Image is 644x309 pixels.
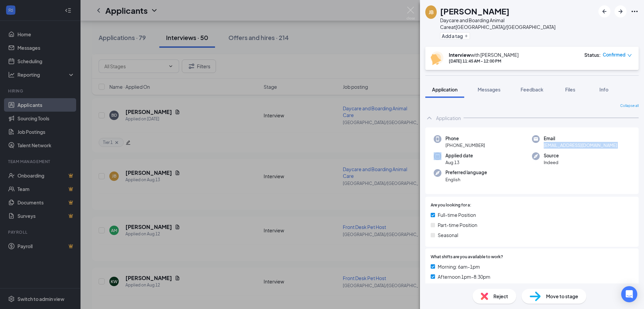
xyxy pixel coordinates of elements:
[544,159,559,166] span: Indeed
[478,86,500,92] span: Messages
[440,5,509,17] h1: [PERSON_NAME]
[438,221,477,229] span: Part-time Position
[584,51,601,58] div: Status :
[11,31,96,58] p: Phishing is getting sophisticated, with red flags less apparent. Any email that is suspicious, SP...
[449,58,519,64] div: [DATE] 11:45 AM - 12:00 PM
[600,7,608,15] svg: ArrowLeftNew
[614,5,627,17] button: ArrowRight
[464,34,468,38] svg: Plus
[445,176,487,183] span: English
[544,152,559,159] span: Source
[631,7,639,15] svg: Ellipses
[598,5,610,17] button: ArrowLeftNew
[544,135,617,142] span: Email
[445,159,473,166] span: Aug 13
[5,5,11,11] img: 1755887412032553598.png
[5,152,102,175] div: It looks like nobody's here, so I'm closing this conversation.
[1,1,14,14] img: 1755887412032553598.png
[565,86,575,92] span: Files
[445,152,473,159] span: Applied date
[445,142,485,149] span: [PHONE_NUMBER]
[449,52,471,58] b: Interview
[445,135,485,142] span: Phone
[431,254,503,260] span: What shifts are you available to work?
[438,211,476,219] span: Full-time Position
[14,5,65,11] div: NVA CyberSecurity
[440,17,595,30] div: Daycare and Boarding Animal Care at [GEOGRAPHIC_DATA]/[GEOGRAPHIC_DATA]
[436,115,461,121] div: Application
[431,202,471,208] span: Are you looking for a:
[440,32,470,39] button: PlusAdd a tag
[438,263,480,270] span: Morning: 6am-1pm
[432,86,458,92] span: Application
[445,169,487,176] span: Preferred language
[438,273,490,280] span: Afternoon 1pm-8:30pm
[599,86,608,92] span: Info
[546,293,578,300] span: Move to stage
[544,142,617,149] span: [EMAIL_ADDRESS][DOMAIN_NAME]
[438,231,458,239] span: Seasonal
[603,51,626,58] span: Confirmed
[621,286,637,302] div: Open Intercom Messenger
[616,7,625,15] svg: ArrowRight
[425,114,433,122] svg: ChevronUp
[429,9,434,15] div: JB
[627,53,632,58] span: down
[17,47,41,52] strong: REPORTED
[620,103,639,109] span: Collapse all
[449,51,519,58] div: with [PERSON_NAME]
[11,80,96,107] p: Please watch this 2-minute video to review the warning signs from the recent phishing email so th...
[493,293,508,300] span: Reject
[521,86,543,92] span: Feedback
